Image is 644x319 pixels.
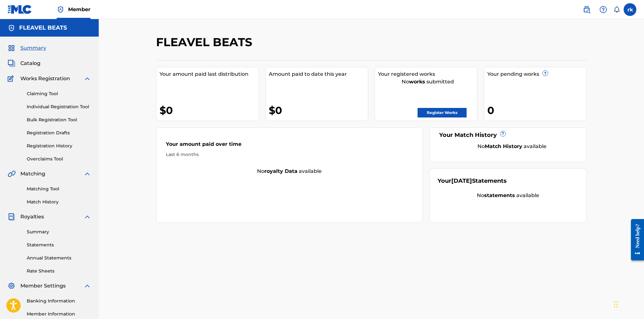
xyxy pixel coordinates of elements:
span: [DATE] [451,177,472,184]
div: No available [156,167,423,175]
img: expand [83,75,91,82]
a: Rate Sheets [27,268,91,274]
div: Last 6 months [166,151,413,158]
div: Your pending works [487,70,586,78]
img: expand [83,170,91,178]
strong: Match History [485,143,522,149]
a: CatalogCatalog [8,60,40,67]
span: Royalties [20,213,44,221]
a: Public Search [580,3,593,16]
a: Registration History [27,143,91,149]
a: Summary [27,229,91,235]
img: expand [83,213,91,221]
a: Registration Drafts [27,130,91,136]
div: No available [438,192,579,199]
span: ? [500,131,505,136]
img: search [583,6,590,13]
span: Matching [20,170,45,178]
a: Annual Statements [27,255,91,261]
div: 0 [487,103,586,117]
div: Your Statements [438,177,507,185]
a: Banking Information [27,298,91,304]
div: $0 [160,103,259,117]
a: Bulk Registration Tool [27,117,91,123]
iframe: Resource Center [626,214,644,265]
img: MLC Logo [8,5,32,14]
span: ? [543,71,548,76]
div: Your Match History [438,131,579,139]
div: No submitted [378,78,477,86]
div: $0 [269,103,368,117]
a: Member Information [27,311,91,317]
div: Your amount paid over time [166,140,413,151]
img: Matching [8,170,16,178]
strong: statements [484,192,515,198]
div: Your registered works [378,70,477,78]
h5: FLEAVEL BEATS [19,24,67,32]
h2: FLEAVEL BEATS [156,35,255,49]
img: Catalog [8,60,15,67]
img: Top Rightsholder [57,6,64,13]
a: Statements [27,242,91,248]
img: Member Settings [8,282,15,290]
a: Match History [27,199,91,205]
img: Works Registration [8,75,16,82]
img: Accounts [8,24,15,32]
a: Claiming Tool [27,90,91,97]
a: Matching Tool [27,186,91,192]
span: Works Registration [20,75,70,82]
div: User Menu [624,3,636,16]
strong: royalty data [264,168,297,174]
a: SummarySummary [8,44,46,52]
img: Royalties [8,213,15,221]
span: Catalog [20,60,40,67]
img: Summary [8,44,15,52]
strong: works [409,79,425,85]
span: Member Settings [20,282,66,290]
div: No available [446,143,579,150]
a: Register Works [418,108,467,117]
span: Summary [20,44,46,52]
iframe: Chat Widget [612,288,644,319]
div: Help [597,3,610,16]
div: Drag [614,295,618,314]
div: Amount paid to date this year [269,70,368,78]
div: Notifications [613,6,620,13]
span: Member [68,6,90,13]
img: expand [83,282,91,290]
a: Overclaims Tool [27,156,91,162]
a: Individual Registration Tool [27,103,91,110]
img: help [599,6,607,13]
div: Your amount paid last distribution [160,70,259,78]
